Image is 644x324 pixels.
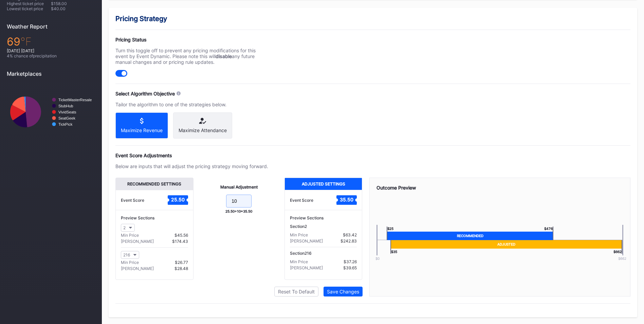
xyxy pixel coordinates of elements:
div: Min Price [290,232,308,237]
div: [PERSON_NAME] [121,266,154,271]
div: Min Price [290,259,308,264]
div: $0 [366,256,389,260]
div: Save Changes [327,289,359,294]
div: Pricing Strategy [115,15,630,23]
div: Preview Sections [121,215,188,220]
div: Select Algorithm Objective [115,91,175,96]
button: Reset To Default [274,287,318,296]
div: $ 662 [613,249,622,254]
div: 4 % chance of precipitation [7,53,95,58]
div: 2 [123,225,126,230]
div: Lowest ticket price [7,6,51,11]
div: Turn this toggle off to prevent any pricing modifications for this event by Event Dynamic. Please... [115,48,268,65]
div: [PERSON_NAME] [290,265,323,270]
div: Highest ticket price [7,1,51,6]
div: Maximize Attendance [179,127,227,133]
div: $45.56 [174,233,188,238]
button: 2 [121,224,135,232]
div: Preview Sections [290,215,357,220]
text: SeatGeek [58,116,75,120]
svg: Chart title [7,82,95,142]
div: 25.50 + 10 = 35.50 [225,209,252,213]
div: Below are inputs that will adjust the pricing strategy moving forward. [115,163,268,169]
div: $28.48 [174,266,188,271]
span: ℉ [20,35,32,48]
div: $ 476 [544,227,553,232]
div: $158.00 [51,1,95,6]
div: Adjusted [390,240,622,249]
div: Maximize Revenue [121,127,163,133]
strong: disable [216,53,232,59]
div: Weather Report [7,23,95,30]
text: TicketMasterResale [58,98,92,102]
div: 69 [7,35,95,48]
div: Reset To Default [278,289,315,294]
div: Pricing Status [115,37,268,42]
div: $174.43 [172,239,188,244]
div: $242.83 [341,238,357,244]
div: $ 35 [390,249,397,254]
button: Save Changes [324,287,363,296]
div: Recommended Settings [116,178,193,190]
text: StubHub [58,104,73,108]
div: Min Price [121,260,139,265]
div: [DATE] [DATE] [7,48,95,53]
div: Section 216 [290,251,357,256]
div: 216 [123,252,130,257]
text: 25.50 [171,197,185,202]
text: TickPick [58,122,73,126]
div: Min Price [121,233,139,238]
div: $ 25 [387,227,393,232]
div: Outcome Preview [376,185,624,191]
text: 35.50 [340,197,353,202]
div: $63.42 [343,232,357,237]
div: Tailor the algorithm to one of the strategies below. [115,102,268,107]
div: Recommended [387,232,553,240]
div: [PERSON_NAME] [121,239,154,244]
div: Marketplaces [7,70,95,77]
button: 216 [121,251,139,259]
div: $39.65 [343,265,357,270]
div: $40.00 [51,6,95,11]
div: Event Score [290,198,313,203]
text: VividSeats [58,110,76,114]
div: $37.26 [344,259,357,264]
div: $26.77 [175,260,188,265]
div: [PERSON_NAME] [290,238,323,244]
div: Manual Adjustment [220,184,258,190]
div: Section 2 [290,224,357,229]
div: Event Score Adjustments [115,152,630,158]
div: Adjusted Settings [285,178,362,190]
div: $ 662 [610,256,634,260]
div: Event Score [121,198,144,203]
